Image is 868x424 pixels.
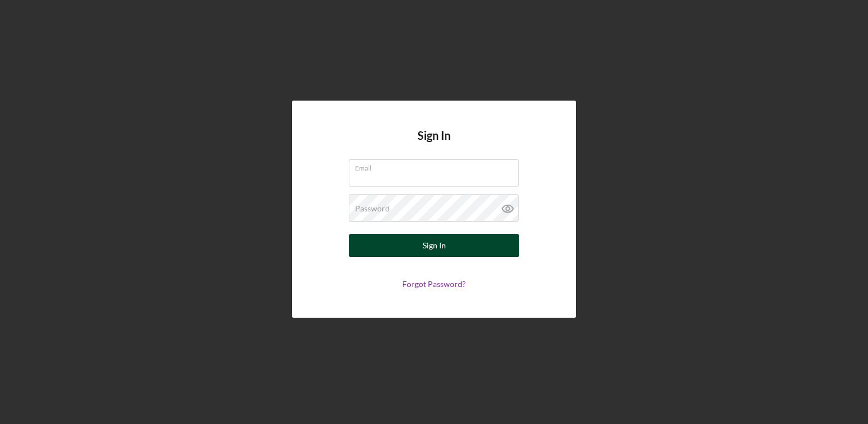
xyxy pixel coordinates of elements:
[418,129,450,159] h4: Sign In
[355,204,390,213] label: Password
[355,160,519,172] label: Email
[402,279,466,289] a: Forgot Password?
[349,234,519,257] button: Sign In
[423,234,446,257] div: Sign In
